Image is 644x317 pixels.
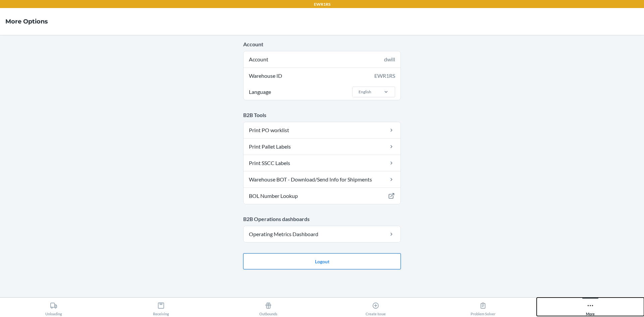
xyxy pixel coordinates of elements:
[359,89,371,95] div: English
[243,40,401,48] p: Account
[243,111,401,119] p: B2B Tools
[358,89,359,95] input: LanguageEnglish
[5,17,48,26] h4: More Options
[244,188,400,204] a: BOL Number Lookup
[153,299,169,316] div: Receiving
[215,298,322,316] button: Outbounds
[366,299,386,316] div: Create Issue
[244,155,400,171] a: Print SSCC Labels
[244,171,400,188] a: Warehouse BOT - Download/Send Info for Shipments
[107,298,215,316] button: Receiving
[314,1,330,7] p: EWR1RS
[471,299,495,316] div: Problem Solver
[243,253,401,269] button: Logout
[374,72,395,80] div: EWR1RS
[244,226,400,242] a: Operating Metrics Dashboard
[259,299,277,316] div: Outbounds
[45,299,62,316] div: Unloading
[322,298,429,316] button: Create Issue
[244,122,400,138] a: Print PO worklist
[244,68,400,84] div: Warehouse ID
[384,55,395,63] div: dwill
[586,299,595,316] div: More
[243,215,401,223] p: B2B Operations dashboards
[429,298,537,316] button: Problem Solver
[248,84,272,100] span: Language
[244,139,400,155] a: Print Pallet Labels
[244,51,400,67] div: Account
[537,298,644,316] button: More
